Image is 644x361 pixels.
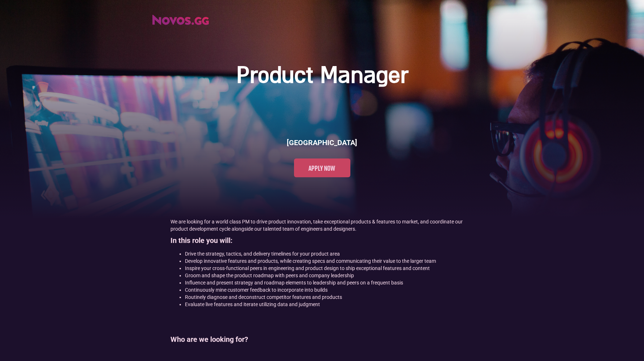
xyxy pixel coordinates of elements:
li: Drive the strategy, tactics, and delivery timelines for your product area [185,250,474,257]
li: Influence and present strategy and roadmap elements to leadership and peers on a frequent basis [185,279,474,286]
a: Apply now [294,158,350,177]
strong: In this role you will: [170,236,233,245]
li: Groom and shape the product roadmap with peers and company leadership [185,272,474,279]
li: Continuously mine customer feedback to incorporate into builds [185,286,474,293]
li: Routinely diagnose and deconstruct competitor features and products [185,293,474,301]
p: ‍ [170,349,474,356]
li: Inspire your cross-functional peers in engineering and product design to ship exceptional feature... [185,265,474,272]
li: Develop innovative features and products, while creating specs and communicating their value to t... [185,257,474,265]
p: ‍ [170,312,474,319]
li: Evaluate live features and iterate utilizing data and judgment [185,301,474,308]
h6: [GEOGRAPHIC_DATA] [287,138,357,148]
p: We are looking for a world class PM to drive product innovation, take exceptional products & feat... [170,218,474,232]
strong: Who are we looking for? [170,335,248,344]
h1: Product Manager [236,62,408,91]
